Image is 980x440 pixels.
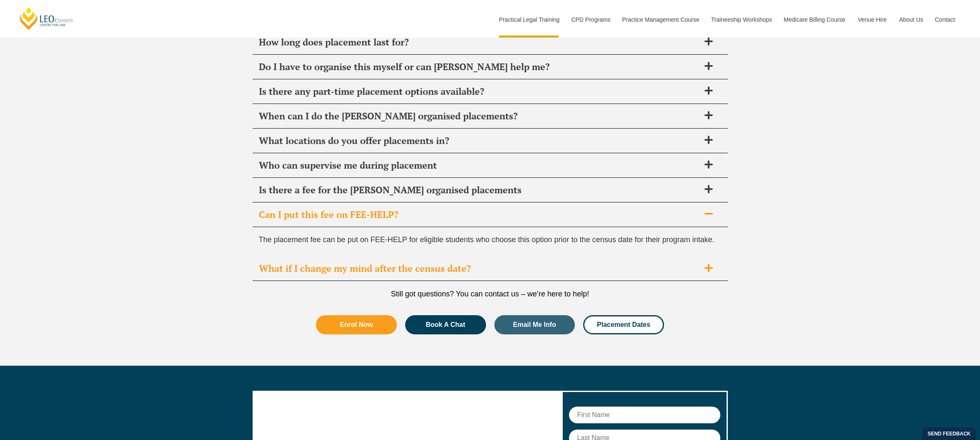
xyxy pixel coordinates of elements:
a: Medicare Billing Course [777,2,852,38]
a: Practice Management Course [616,2,705,38]
span: Placement Dates [597,321,650,328]
span: Book A Chat [426,321,465,328]
a: Venue Hire [852,2,893,38]
span: When can I do the [PERSON_NAME] organised placements? [259,110,700,122]
a: About Us [893,2,929,38]
iframe: LiveChat chat widget [792,225,959,419]
span: What if I change my mind after the census date? [259,263,700,274]
span: How long does placement last for? [259,36,700,48]
span: The placement fee can be put on FEE-HELP for eligible students who choose this option prior to th... [259,235,714,244]
a: Email Me Info [494,315,575,334]
span: What locations do you offer placements in? [259,135,700,147]
a: [PERSON_NAME] Centre for Law [19,7,74,30]
span: Can I put this fee on FEE-HELP? [259,209,700,220]
span: Is there any part-time placement options available? [259,86,700,97]
a: Enrol Now [316,315,397,334]
a: CPD Programs [565,2,616,38]
span: Who can supervise me during placement [259,159,700,171]
span: Do I have to organise this myself or can [PERSON_NAME] help me? [259,61,700,73]
a: Traineeship Workshops [705,2,777,38]
span: Email Me Info [513,321,556,328]
p: Still got questions? You can contact us – we’re here to help! [253,289,728,298]
a: Contact [929,2,961,38]
a: Practical Legal Training [493,2,565,38]
span: Enrol Now [340,321,373,328]
span: Is there a fee for the [PERSON_NAME] organised placements [259,184,700,196]
input: First Name [569,407,720,423]
a: Placement Dates [583,315,664,334]
a: Book A Chat [405,315,486,334]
